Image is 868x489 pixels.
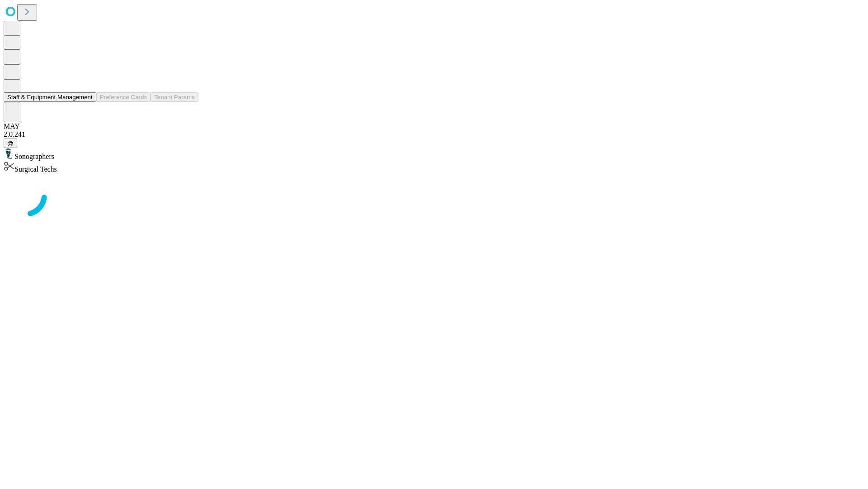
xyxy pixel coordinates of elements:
[4,122,864,130] div: MAY
[4,139,17,148] button: @
[4,148,864,161] div: Sonographers
[96,92,151,102] button: Preference Cards
[4,92,96,102] button: Staff & Equipment Management
[4,161,864,173] div: Surgical Techs
[151,92,198,102] button: Tenant Params
[4,130,864,139] div: 2.0.241
[7,140,14,147] span: @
